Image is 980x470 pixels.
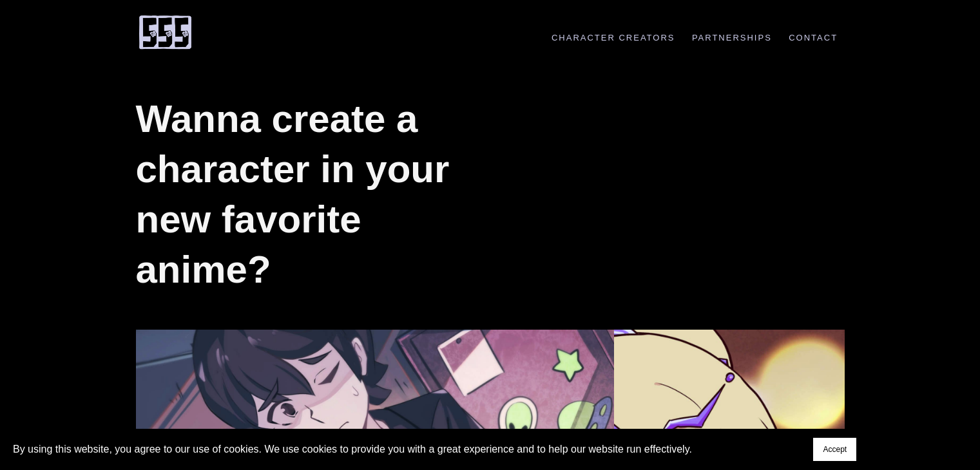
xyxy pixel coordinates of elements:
[782,33,845,42] a: Contact
[823,445,847,454] span: Accept
[813,438,856,461] button: Accept
[545,33,682,42] a: Character Creators
[686,33,779,42] a: Partnerships
[136,94,479,295] h1: Wanna create a character in your new favorite anime?
[136,15,194,45] a: 555 Comic
[13,440,692,458] p: By using this website, you agree to our use of cookies. We use cookies to provide you with a grea...
[136,14,194,50] img: 555 Comic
